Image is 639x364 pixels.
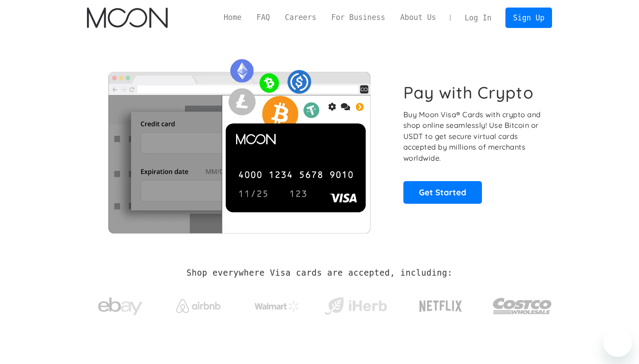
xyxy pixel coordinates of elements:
[493,289,552,323] img: Costco
[186,268,452,278] h2: Shop everywhere Visa cards are accepted, including:
[249,12,277,23] a: FAQ
[493,281,552,327] a: Costco
[277,12,323,23] a: Careers
[255,301,299,312] img: Walmart
[216,12,249,23] a: Home
[457,8,499,28] a: Log In
[401,286,481,322] a: Netflix
[166,290,232,317] a: Airbnb
[87,284,153,325] a: ebay
[418,295,463,317] img: Netflix
[323,286,389,322] a: iHerb
[393,12,444,23] a: About Us
[244,292,310,316] a: Walmart
[87,8,167,28] img: Moon Logo
[176,299,221,313] img: Airbnb
[403,181,482,203] a: Get Started
[403,109,542,164] p: Buy Moon Visa® Cards with crypto and shop online seamlessly! Use Bitcoin or USDT to get secure vi...
[324,12,393,23] a: For Business
[505,8,552,28] a: Sign Up
[87,53,391,233] img: Moon Cards let you spend your crypto anywhere Visa is accepted.
[87,8,167,28] a: home
[603,328,632,357] iframe: Button to launch messaging window
[403,83,534,103] h1: Pay with Crypto
[98,293,142,320] img: ebay
[323,295,389,318] img: iHerb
